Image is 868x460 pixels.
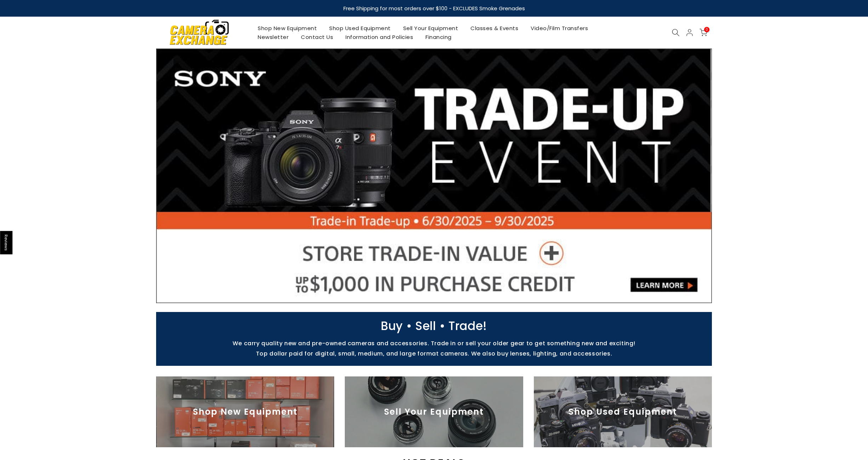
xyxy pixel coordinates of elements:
[436,291,440,295] li: Page dot 4
[323,24,397,33] a: Shop Used Equipment
[419,33,458,41] a: Financing
[252,24,323,33] a: Shop New Equipment
[699,29,707,36] a: 0
[421,291,425,295] li: Page dot 2
[413,291,417,295] li: Page dot 1
[153,340,715,347] p: We carry quality new and pre-owned cameras and accessories. Trade in or sell your older gear to g...
[153,323,715,329] p: Buy • Sell • Trade!
[704,27,709,32] span: 0
[252,33,295,41] a: Newsletter
[525,24,594,33] a: Video/Film Transfers
[153,350,715,357] p: Top dollar paid for digital, small, medium, and large format cameras. We also buy lenses, lightin...
[397,24,464,33] a: Sell Your Equipment
[343,5,525,12] strong: Free Shipping for most orders over $100 - EXCLUDES Smoke Grenades
[443,291,447,295] li: Page dot 5
[428,291,432,295] li: Page dot 3
[339,33,419,41] a: Information and Policies
[295,33,339,41] a: Contact Us
[451,291,455,295] li: Page dot 6
[464,24,525,33] a: Classes & Events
